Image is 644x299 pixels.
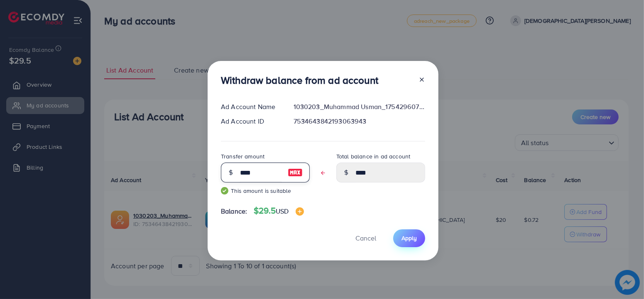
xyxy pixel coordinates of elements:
[221,187,310,195] small: This amount is suitable
[296,207,304,216] img: image
[288,168,303,177] img: image
[254,206,304,216] h4: $29.5
[221,152,264,160] label: Transfer amount
[336,152,410,160] label: Total balance in ad account
[221,207,247,216] span: Balance:
[402,234,417,242] span: Apply
[355,233,376,243] span: Cancel
[214,102,287,112] div: Ad Account Name
[345,229,387,247] button: Cancel
[393,229,425,247] button: Apply
[221,187,228,194] img: guide
[276,207,289,216] span: USD
[221,74,378,86] h3: Withdraw balance from ad account
[287,102,432,112] div: 1030203_Muhammad Usman_1754296073204
[287,117,432,126] div: 7534643842193063943
[214,117,287,126] div: Ad Account ID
